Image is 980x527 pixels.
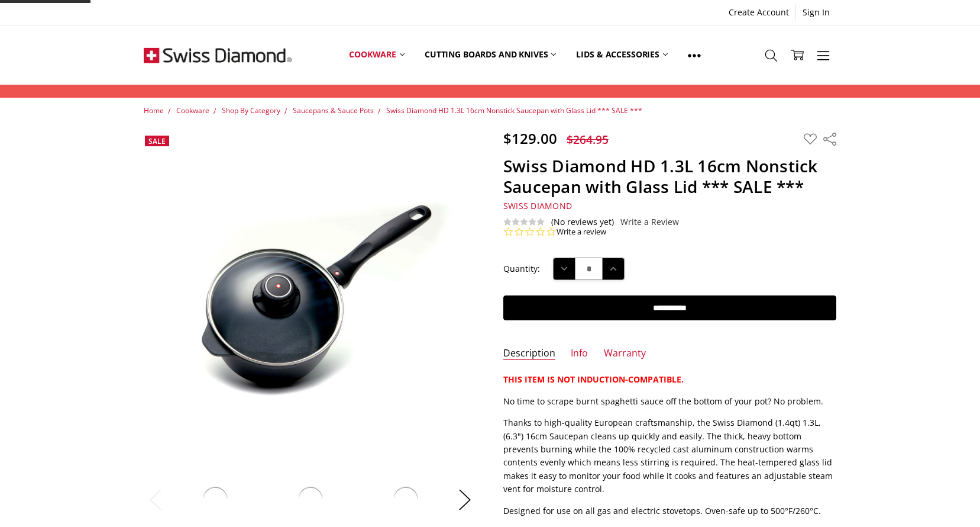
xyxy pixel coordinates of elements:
[390,484,421,515] img: Swiss Diamond HD 1.3L 16cm Nonstick Saucepan with Glass Lid *** SALE ***
[678,28,711,82] a: Show All
[144,482,167,518] button: Previous
[144,105,164,115] a: Home
[415,28,567,81] a: Cutting boards and knives
[503,128,557,148] span: $129.00
[144,25,292,85] img: Free Shipping On Every Order
[503,200,572,211] span: Swiss Diamond
[295,484,326,515] img: Swiss Diamond HD 1.3L 16cm Nonstick Saucepan with Glass Lid *** SALE ***
[722,4,795,21] a: Create Account
[566,28,677,81] a: Lids & Accessories
[339,28,415,81] a: Cookware
[604,347,646,361] a: Warranty
[503,156,836,197] h1: Swiss Diamond HD 1.3L 16cm Nonstick Saucepan with Glass Lid *** SALE ***
[222,105,280,115] a: Shop By Category
[293,105,374,115] a: Saucepans & Sauce Pots
[503,416,836,496] p: Thanks to high-quality European craftsmanship, the Swiss Diamond (1.4qt) 1.3L, (6.3") 16cm Saucep...
[453,482,477,518] button: Next
[386,105,642,115] a: Swiss Diamond HD 1.3L 16cm Nonstick Saucepan with Glass Lid *** SALE ***
[503,262,540,275] label: Quantity:
[503,395,836,408] p: No time to scrape burnt spaghetti sauce off the bottom of your pot? No problem.
[503,504,836,518] p: Designed for use on all gas and electric stovetops. Oven-safe up to 500°F/260°C.
[557,227,606,237] a: Write a review
[148,136,166,146] span: Sale
[571,347,588,361] a: Info
[200,484,231,515] img: Swiss Diamond HD 1.3L 16cm Nonstick Saucepan with Glass Lid *** SALE ***
[567,131,609,147] span: $264.95
[620,217,679,227] a: Write a Review
[176,105,209,115] a: Cookware
[796,4,836,21] a: Sign In
[503,347,555,361] a: Description
[551,217,614,227] span: (No reviews yet)
[503,374,684,385] strong: THIS ITEM IS NOT INDUCTION-COMPATIBLE.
